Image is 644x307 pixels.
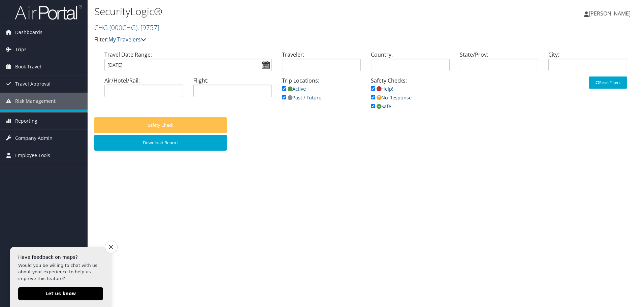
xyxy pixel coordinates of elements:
[15,147,50,164] span: Employee Tools
[99,76,188,102] div: Air/Hotel/Rail:
[94,117,227,133] button: Safety Check
[94,23,159,32] a: CHG
[282,94,321,101] a: Past / Future
[94,4,456,19] h1: SecurityLogic®
[366,76,455,117] div: Safety Checks:
[371,103,391,110] a: Safe
[94,35,456,44] p: Filter:
[15,41,27,58] span: Trips
[109,23,137,32] span: ( 000CHG )
[188,76,277,102] div: Flight:
[137,23,159,32] span: , [ 9757 ]
[589,10,631,17] span: [PERSON_NAME]
[15,58,41,75] span: Book Travel
[15,130,53,147] span: Company Admin
[94,135,227,151] button: Download Report
[371,94,412,101] a: No Response
[99,51,277,76] div: Travel Date Range:
[282,86,306,92] a: Active
[455,51,544,76] div: State/Prov:
[15,113,37,129] span: Reporting
[589,76,627,89] button: Reset Filters
[108,36,146,43] a: My Travelers
[277,51,366,76] div: Traveler:
[584,3,637,24] a: [PERSON_NAME]
[543,51,632,76] div: City:
[277,76,366,109] div: Trip Locations:
[15,75,51,92] span: Travel Approval
[366,51,455,76] div: Country:
[15,93,56,110] span: Risk Management
[15,4,82,20] img: airportal-logo.png
[371,86,393,92] a: Help!
[15,24,42,41] span: Dashboards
